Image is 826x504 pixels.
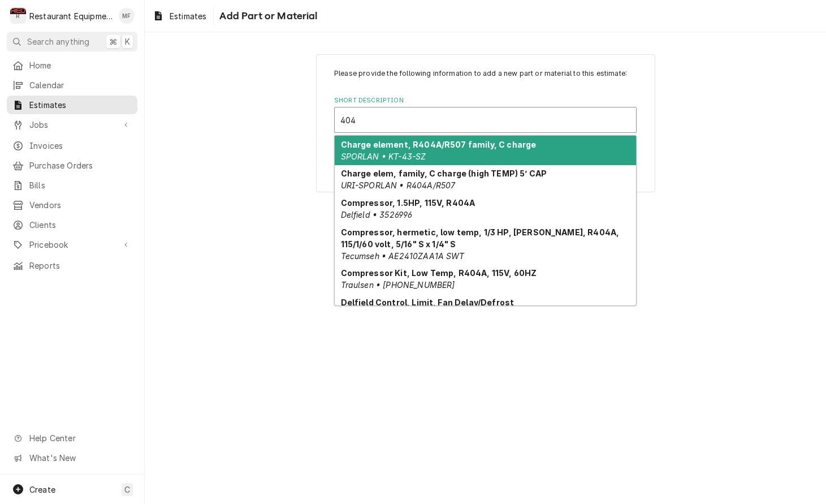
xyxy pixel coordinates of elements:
[109,36,117,48] span: ⌘
[341,169,547,178] strong: Charge elem, family, C charge (high TEMP) 5’ CAP
[7,429,137,447] a: Go to Help Center
[7,32,137,51] button: Search anything⌘K
[341,198,475,208] strong: Compressor, 1.5HP, 115V, R404A
[29,99,132,111] span: Estimates
[29,119,115,131] span: Jobs
[125,36,130,48] span: K
[27,36,89,48] span: Search anything
[334,96,637,105] label: Short Description
[341,180,456,190] em: URI-SPORLAN • R404A/R507
[29,432,131,444] span: Help Center
[29,10,113,22] div: Restaurant Equipment Diagnostics
[29,179,132,191] span: Bills
[29,219,132,231] span: Clients
[341,268,537,278] strong: Compressor Kit, Low Temp, R404A, 115V, 60HZ
[341,251,465,261] em: Tecumseh • AE2410ZAA1A SWT
[341,227,620,249] strong: Compressor, hermetic, low temp, 1/3 HP, [PERSON_NAME], R404A, 115/1/60 volt, 5/16" S x 1/4" S
[10,8,26,24] div: R
[341,140,537,149] strong: Charge element, R404A/R507 family, C charge
[334,68,637,133] div: Line Item Create/Update Form
[216,8,317,24] span: Add Part or Material
[316,54,655,192] div: Line Item Create/Update
[170,10,206,22] span: Estimates
[29,452,131,464] span: What's New
[341,152,426,161] em: SPORLAN • KT-43-SZ
[7,176,137,195] a: Bills
[7,115,137,134] a: Go to Jobs
[341,210,413,219] em: Delfield • 3526996
[7,56,137,75] a: Home
[7,76,137,94] a: Calendar
[341,298,514,307] strong: Delfield Control, Limit, Fan Delay/Defrost
[10,8,26,24] div: Restaurant Equipment Diagnostics's Avatar
[124,484,130,496] span: C
[7,449,137,467] a: Go to What's New
[7,136,137,155] a: Invoices
[7,256,137,275] a: Reports
[7,196,137,214] a: Vendors
[7,96,137,114] a: Estimates
[29,199,132,211] span: Vendors
[29,260,132,272] span: Reports
[29,239,115,251] span: Pricebook
[7,235,137,254] a: Go to Pricebook
[7,156,137,175] a: Purchase Orders
[148,7,211,25] a: Estimates
[29,485,55,494] span: Create
[341,280,455,290] em: Traulsen • [PHONE_NUMBER]
[334,96,637,133] div: Short Description
[119,8,135,24] div: MF
[29,140,132,152] span: Invoices
[334,68,637,79] p: Please provide the following information to add a new part or material to this estimate:
[119,8,135,24] div: Madyson Fisher's Avatar
[29,79,132,91] span: Calendar
[29,160,132,171] span: Purchase Orders
[7,216,137,234] a: Clients
[29,59,132,71] span: Home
